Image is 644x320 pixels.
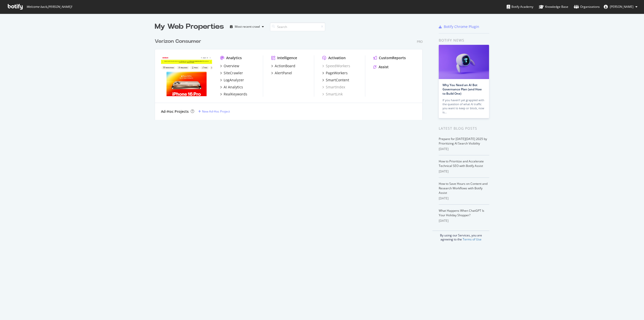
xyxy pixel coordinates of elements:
[373,55,406,60] a: CustomReports
[463,237,481,241] a: Terms of Use
[277,55,297,60] div: Intelligence
[439,147,489,151] div: [DATE]
[224,70,243,76] div: SiteCrawler
[235,25,260,28] div: Most recent crawl
[322,85,345,90] a: SmartIndex
[326,70,348,76] div: PageWorkers
[224,78,244,83] div: LogAnalyzer
[439,169,489,174] div: [DATE]
[439,182,488,195] a: How to Save Hours on Content and Research Workflows with Botify Assist
[224,63,239,68] div: Overview
[439,24,479,29] a: Botify Chrome Plugin
[439,196,489,201] div: [DATE]
[379,55,406,60] div: CustomReports
[322,78,349,83] a: SmartContent
[610,5,633,9] span: Anant Choxi
[439,159,484,168] a: How to Prioritize and Accelerate Technical SEO with Botify Assist
[275,63,295,68] div: ActionBoard
[322,70,348,76] a: PageWorkers
[220,92,247,97] a: RealKeywords
[228,23,266,31] button: Most recent crawl
[442,98,485,114] div: If you haven’t yet grappled with the question of what AI traffic you want to keep or block, now is…
[161,55,212,96] img: verizon.com
[373,64,389,69] a: Assist
[202,109,230,114] div: New Ad-Hoc Project
[271,70,292,76] a: AlertPanel
[161,109,189,114] div: Ad-Hoc Projects
[600,3,641,11] button: [PERSON_NAME]
[224,92,247,97] div: RealKeywords
[26,5,72,9] span: Welcome back, [PERSON_NAME] !
[220,70,243,76] a: SiteCrawler
[439,219,489,223] div: [DATE]
[275,70,292,76] div: AlertPanel
[574,4,600,9] div: Organizations
[439,38,489,43] div: Botify news
[198,109,230,114] a: New Ad-Hoc Project
[155,38,201,45] div: Verizon Consumer
[322,92,343,97] a: SmartLink
[439,45,489,79] img: Why You Need an AI Bot Governance Plan (and How to Build One)
[322,63,350,68] a: SpeedWorkers
[224,85,243,90] div: AI Analytics
[439,208,484,217] a: What Happens When ChatGPT Is Your Holiday Shopper?
[220,85,243,90] a: AI Analytics
[326,78,349,83] div: SmartContent
[271,63,295,68] a: ActionBoard
[328,55,346,60] div: Activation
[444,24,479,29] div: Botify Chrome Plugin
[439,137,487,146] a: Prepare for [DATE][DATE] 2025 by Prioritizing AI Search Visibility
[379,64,389,69] div: Assist
[270,22,325,31] input: Search
[220,63,239,68] a: Overview
[442,83,482,96] a: Why You Need an AI Bot Governance Plan (and How to Build One)
[155,22,224,32] div: My Web Properties
[539,4,568,9] div: Knowledge Base
[417,40,423,44] div: Pro
[439,126,489,131] div: Latest Blog Posts
[507,4,533,9] div: Botify Academy
[432,231,489,241] div: By using our Services, you are agreeing to the
[226,55,242,60] div: Analytics
[155,32,427,120] div: grid
[220,78,244,83] a: LogAnalyzer
[155,38,203,45] a: Verizon Consumer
